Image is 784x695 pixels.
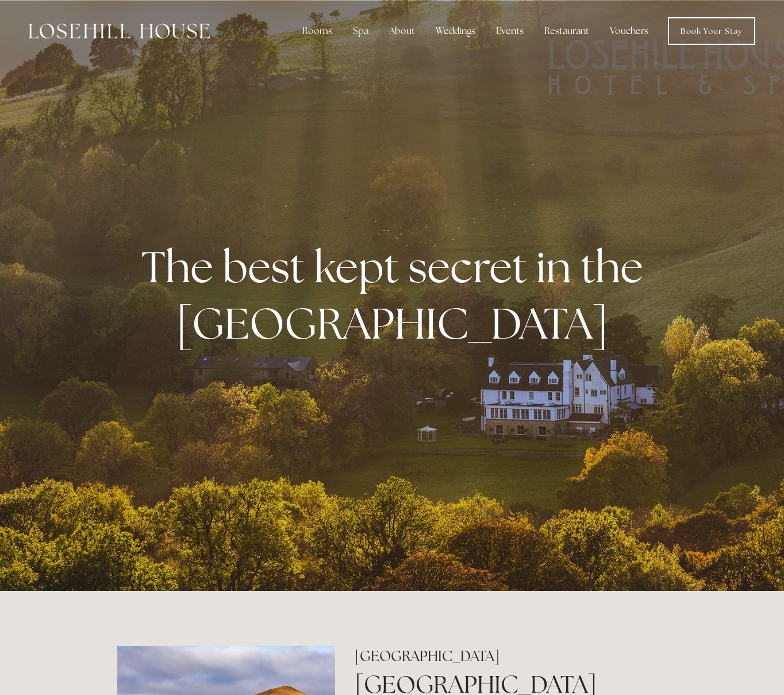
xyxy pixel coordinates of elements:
div: Events [487,20,533,43]
div: Rooms [293,20,341,43]
a: Vouchers [601,20,658,43]
strong: The best kept secret in the [GEOGRAPHIC_DATA] [141,239,652,351]
div: Restaurant [535,20,598,43]
a: Book Your Stay [668,17,755,45]
div: Spa [344,20,378,43]
img: Losehill House [29,24,210,39]
div: Weddings [426,20,485,43]
h2: [GEOGRAPHIC_DATA] [355,646,667,666]
div: About [380,20,424,43]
